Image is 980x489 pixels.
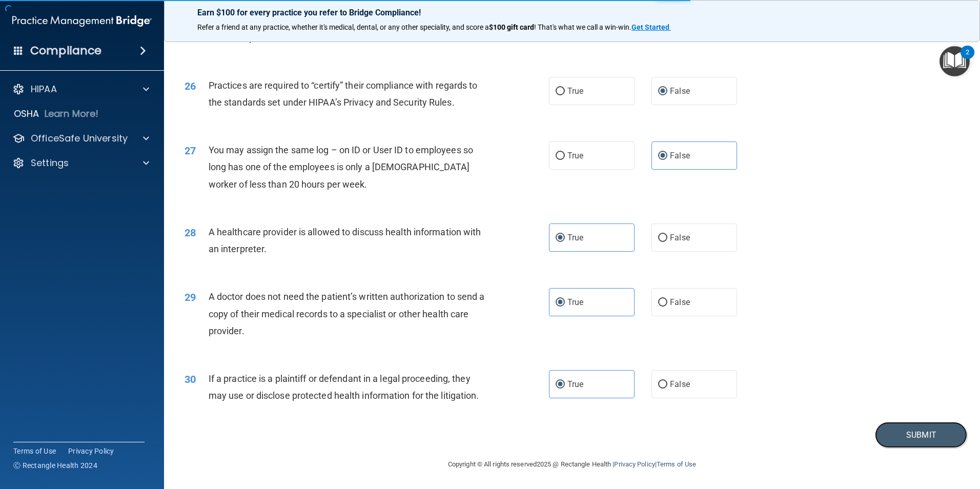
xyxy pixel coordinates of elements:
[556,381,565,389] input: True
[556,299,565,307] input: True
[670,233,690,242] span: False
[670,379,690,389] span: False
[209,227,481,254] span: A healthcare provider is allowed to discuss health information with an interpreter.
[197,23,489,31] span: Refer a friend at any practice, whether it's medical, dental, or any other speciality, and score a
[209,373,479,401] span: If a practice is a plaintiff or defendant in a legal proceeding, they may use or disclose protect...
[658,381,667,389] input: False
[670,297,690,307] span: False
[31,157,69,169] p: Settings
[209,15,479,43] span: Appointment reminders are allowed under the HIPAA Privacy Rule without a prior authorization.
[12,11,152,31] img: PMB logo
[567,151,583,160] span: True
[12,157,149,169] a: Settings
[45,108,99,120] p: Learn More!
[13,460,97,471] span: Ⓒ Rectangle Health 2024
[12,132,149,145] a: OfficeSafe University
[631,23,671,31] a: Get Started
[31,83,57,95] p: HIPAA
[614,460,655,468] a: Privacy Policy
[185,373,196,385] span: 30
[185,227,196,239] span: 28
[670,151,690,160] span: False
[940,46,970,76] button: Open Resource Center, 2 new notifications
[68,446,114,456] a: Privacy Policy
[31,132,128,145] p: OfficeSafe University
[556,234,565,242] input: True
[875,422,967,448] button: Submit
[209,145,473,189] span: You may assign the same log – on ID or User ID to employees so long has one of the employees is o...
[658,234,667,242] input: False
[385,448,759,481] div: Copyright © All rights reserved 2025 @ Rectangle Health | |
[185,291,196,303] span: 29
[534,23,631,31] span: ! That's what we call a win-win.
[631,23,669,31] strong: Get Started
[185,80,196,92] span: 26
[209,80,478,108] span: Practices are required to “certify” their compliance with regards to the standards set under HIPA...
[670,86,690,96] span: False
[489,23,534,31] strong: $100 gift card
[567,379,583,389] span: True
[657,460,696,468] a: Terms of Use
[567,233,583,242] span: True
[567,297,583,307] span: True
[14,108,39,120] p: OSHA
[658,88,667,95] input: False
[209,291,485,336] span: A doctor does not need the patient’s written authorization to send a copy of their medical record...
[556,152,565,160] input: True
[567,86,583,96] span: True
[185,145,196,157] span: 27
[658,299,667,307] input: False
[30,44,101,58] h4: Compliance
[556,88,565,95] input: True
[658,152,667,160] input: False
[966,52,969,66] div: 2
[12,83,149,95] a: HIPAA
[197,8,947,17] p: Earn $100 for every practice you refer to Bridge Compliance!
[13,446,56,456] a: Terms of Use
